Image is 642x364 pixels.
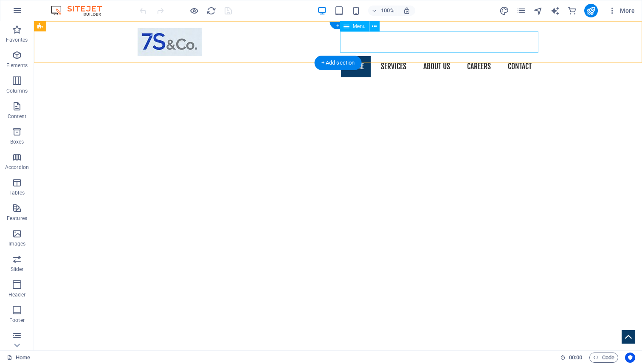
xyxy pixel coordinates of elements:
[584,4,598,17] button: publish
[575,354,576,361] span: :
[11,266,24,273] p: Slider
[329,22,346,29] div: +
[8,291,25,298] p: Header
[593,353,614,363] span: Code
[6,62,28,69] p: Elements
[368,6,398,16] button: 100%
[516,6,527,16] button: pages
[403,7,411,14] i: On resize automatically adjust zoom level to fit chosen device.
[586,6,596,16] i: Publish
[5,164,29,171] p: Accordion
[567,6,577,16] i: Commerce
[6,87,28,94] p: Columns
[206,6,216,16] button: reload
[589,353,618,363] button: Code
[353,24,366,29] span: Menu
[9,317,25,324] p: Footer
[315,56,362,70] div: + Add section
[7,215,27,222] p: Features
[567,6,577,16] button: commerce
[206,6,216,16] i: Reload page
[8,113,26,120] p: Content
[189,6,199,16] button: Click here to leave preview mode and continue editing
[550,6,560,16] i: AI Writer
[7,353,30,363] a: Click to cancel selection. Double-click to open Pages
[625,353,635,363] button: Usercentrics
[381,6,394,16] h6: 100%
[560,353,583,363] h6: Session time
[49,6,113,16] img: Editor Logo
[516,6,526,16] i: Pages (Ctrl+Alt+S)
[10,138,24,145] p: Boxes
[533,6,543,16] i: Navigator
[499,6,510,16] button: design
[6,37,28,43] p: Favorites
[533,6,543,16] button: navigator
[569,353,582,363] span: 00 00
[550,6,560,16] button: text_generator
[608,6,635,15] span: More
[499,6,509,16] i: Design (Ctrl+Alt+Y)
[9,189,25,196] p: Tables
[605,4,638,17] button: More
[8,240,26,247] p: Images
